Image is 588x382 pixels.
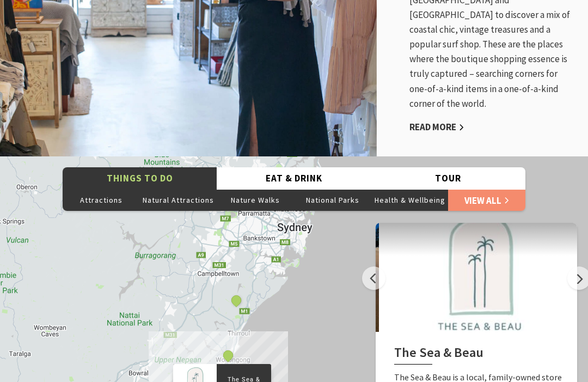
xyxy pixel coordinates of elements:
a: View All [448,189,525,211]
button: Health & Wellbeing [371,189,449,211]
button: Previous [362,266,385,290]
button: Nature Walks [217,189,294,211]
button: National Parks [294,189,371,211]
h2: The Sea & Beau [394,345,565,365]
a: Read More [409,121,464,134]
button: See detail about Miss Zoe's School of Dance [221,349,235,363]
button: Eat & Drink [217,167,371,190]
button: Things To Do [63,167,217,190]
button: Attractions [63,189,140,211]
button: See detail about Grand Pacific Drive - Sydney to Wollongong and Beyond [229,294,243,308]
button: Tour [371,167,525,190]
button: Natural Attractions [140,189,217,211]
